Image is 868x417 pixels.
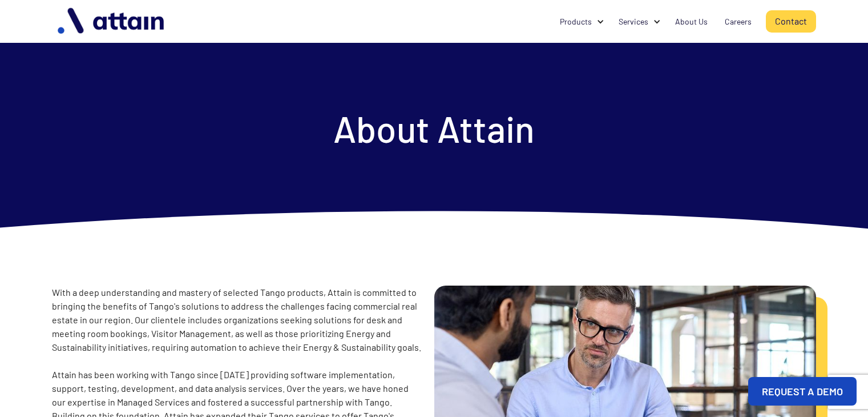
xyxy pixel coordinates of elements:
div: Services [619,16,648,27]
div: Services [610,11,667,33]
h1: About Attain [333,109,535,148]
a: REQUEST A DEMO [748,377,857,406]
div: Products [560,16,592,27]
div: Products [551,11,610,33]
div: About Us [675,16,708,27]
img: logo [52,3,172,39]
div: Careers [725,16,752,27]
a: About Us [667,11,716,33]
a: Contact [766,10,816,33]
a: Careers [716,11,760,33]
